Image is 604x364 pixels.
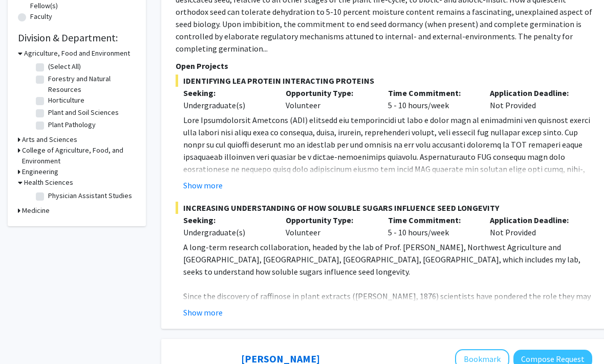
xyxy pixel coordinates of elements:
[286,214,373,226] p: Opportunity Type:
[482,87,585,111] div: Not Provided
[490,214,577,226] p: Application Deadline:
[380,214,483,238] div: 5 - 10 hours/week
[482,214,585,238] div: Not Provided
[48,61,81,72] label: (Select All)
[286,87,373,99] p: Opportunity Type:
[183,214,270,226] p: Seeking:
[24,177,73,188] h3: Health Sciences
[183,306,223,319] button: Show more
[18,32,136,44] h2: Division & Department:
[24,48,130,59] h3: Agriculture, Food and Environment
[176,60,592,72] p: Open Projects
[278,214,380,238] div: Volunteer
[388,87,475,99] p: Time Commitment:
[48,95,84,106] label: Horticulture
[278,87,380,111] div: Volunteer
[22,205,50,216] h3: Medicine
[490,87,577,99] p: Application Deadline:
[48,190,132,201] label: Physician Assistant Studies
[22,134,77,145] h3: Arts and Sciences
[183,242,580,277] span: A long-term research collaboration, headed by the lab of Prof. [PERSON_NAME], Northwest Agricultu...
[48,74,133,95] label: Forestry and Natural Resources
[22,145,136,166] h3: College of Agriculture, Food, and Environment
[48,119,96,130] label: Plant Pathology
[183,179,223,191] button: Show more
[183,87,270,99] p: Seeking:
[176,75,592,87] span: IDENTIFYING LEA PROTEIN INTERACTING PROTEINS
[22,166,58,177] h3: Engineering
[183,226,270,238] div: Undergraduate(s)
[176,202,592,214] span: INCREASING UNDERSTANDING OF HOW SOLUBLE SUGARS INFLUENCE SEED LONGEVITY
[48,107,119,118] label: Plant and Soil Sciences
[8,318,44,356] iframe: Chat
[30,11,52,22] label: Faculty
[388,214,475,226] p: Time Commitment:
[183,99,270,111] div: Undergraduate(s)
[380,87,483,111] div: 5 - 10 hours/week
